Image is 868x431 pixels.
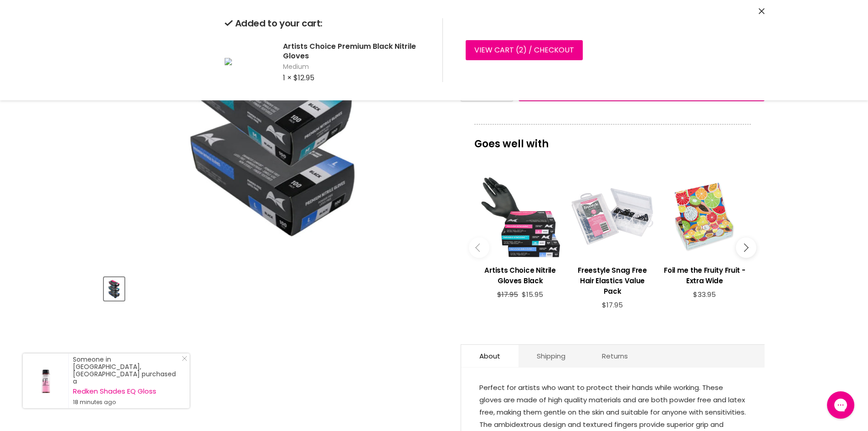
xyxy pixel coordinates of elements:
[178,356,187,365] a: Close Notification
[584,345,646,367] a: Returns
[519,45,523,55] span: 2
[571,258,654,301] a: View product:Freestyle Snag Free Hair Elastics Value Pack
[522,290,543,299] span: $15.95
[759,7,765,16] button: Close
[283,62,428,72] span: Medium
[497,290,518,299] span: $17.95
[663,265,746,286] h3: Foil me the Fruity Fruit - Extra Wide
[479,265,562,286] h3: Artists Choice Nitrile Gloves Black
[571,265,654,296] h3: Freestyle Snag Free Hair Elastics Value Pack
[602,300,623,310] span: $17.95
[103,275,446,301] div: Product thumbnails
[104,277,124,301] button: Artists Choice Premium Black Nitrile Gloves
[23,353,68,408] a: Visit product page
[461,345,519,367] a: About
[225,58,232,65] img: Artists Choice Premium Black Nitrile Gloves
[293,73,314,83] span: $12.95
[283,73,292,83] span: 1 ×
[822,388,859,422] iframe: Gorgias live chat messenger
[663,258,746,291] a: View product:Foil me the Fruity Fruit - Extra Wide
[105,278,123,300] img: Artists Choice Premium Black Nitrile Gloves
[519,345,584,367] a: Shipping
[73,388,180,395] a: Redken Shades EQ Gloss
[474,124,751,154] p: Goes well with
[283,42,428,61] h2: Artists Choice Premium Black Nitrile Gloves
[225,18,428,29] h2: Added to your cart:
[693,290,716,299] span: $33.95
[466,40,583,60] a: View cart (2) / Checkout
[73,399,180,406] small: 18 minutes ago
[182,356,187,361] svg: Close Icon
[479,258,562,291] a: View product:Artists Choice Nitrile Gloves Black
[73,356,180,406] div: Someone in [GEOGRAPHIC_DATA], [GEOGRAPHIC_DATA] purchased a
